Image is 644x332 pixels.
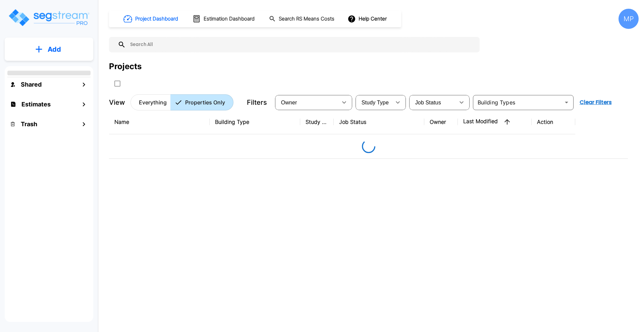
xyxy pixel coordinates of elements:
div: Select [276,93,337,112]
h1: Trash [21,120,37,129]
th: Building Type [210,110,300,134]
th: Action [532,110,575,134]
div: Platform [130,94,233,110]
div: Projects [109,60,142,73]
button: Properties Only [170,94,233,110]
p: View [109,97,125,107]
button: Estimation Dashboard [190,12,258,26]
button: Add [5,40,93,59]
input: Search All [126,37,476,52]
h1: Shared [21,80,42,89]
th: Name [109,110,210,134]
div: Select [357,93,391,112]
img: Logo [8,8,90,27]
span: Job Status [415,100,441,105]
p: Filters [247,97,267,107]
button: Project Dashboard [121,11,182,26]
button: Everything [130,94,171,110]
th: Last Modified [458,110,532,134]
button: Help Center [346,12,389,25]
span: Study Type [362,100,389,105]
h1: Project Dashboard [135,15,178,23]
div: MP [619,9,639,29]
th: Job Status [334,110,424,134]
th: Study Type [300,110,334,134]
th: Owner [424,110,458,134]
p: Everything [139,98,167,106]
button: SelectAll [111,77,124,90]
h1: Estimates [21,100,51,109]
p: Add [48,44,61,54]
h1: Estimation Dashboard [204,15,255,23]
span: Owner [281,100,297,105]
input: Building Types [475,98,560,107]
h1: Search RS Means Costs [279,15,334,23]
button: Clear Filters [577,96,614,109]
div: Select [411,93,455,112]
p: Properties Only [185,98,225,106]
button: Open [562,98,571,107]
button: Search RS Means Costs [266,12,338,26]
